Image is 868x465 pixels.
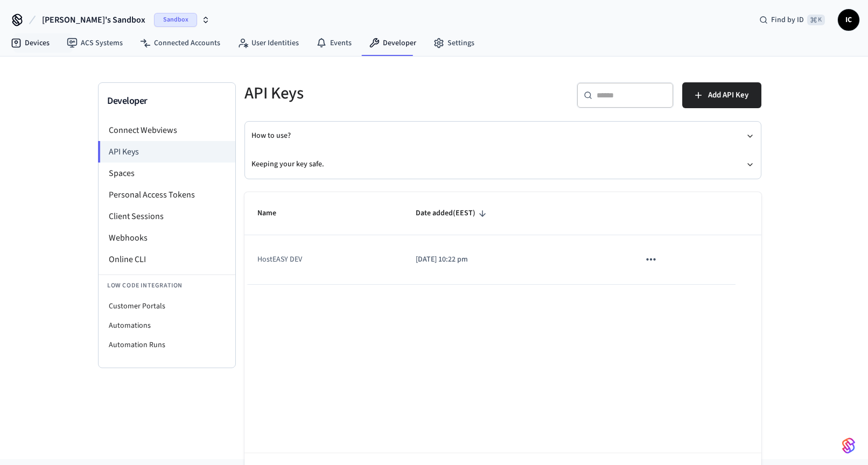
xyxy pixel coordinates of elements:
button: Keeping your key safe. [251,150,754,179]
a: Connected Accounts [131,33,229,53]
a: Events [307,33,360,53]
button: How to use? [251,122,754,150]
li: Automation Runs [99,335,235,355]
span: Add API Key [708,88,748,102]
li: Low Code Integration [99,274,235,297]
a: User Identities [229,33,307,53]
a: Developer [360,33,425,53]
li: Automations [99,316,235,335]
span: Find by ID [771,15,804,25]
h3: Developer [107,94,227,109]
td: HostEASY DEV [244,235,403,284]
button: IC [838,9,859,31]
p: [DATE] 10:22 pm [416,254,613,265]
span: [PERSON_NAME]'s Sandbox [42,13,145,26]
li: Customer Portals [99,297,235,316]
img: SeamLogoGradient.69752ec5.svg [842,437,855,454]
span: Name [257,205,290,222]
li: Webhooks [99,227,235,249]
li: Spaces [99,163,235,184]
a: ACS Systems [58,33,131,53]
li: Personal Access Tokens [99,184,235,206]
a: Settings [425,33,483,53]
a: Devices [2,33,58,53]
span: Sandbox [154,13,197,27]
li: API Keys [98,141,235,163]
table: sticky table [244,192,761,285]
span: ⌘ K [807,15,825,25]
div: Find by ID⌘ K [751,10,834,30]
span: Date added(EEST) [416,205,489,222]
span: IC [839,10,858,30]
h5: API Keys [244,82,496,104]
li: Client Sessions [99,206,235,227]
button: Add API Key [682,82,761,108]
li: Online CLI [99,249,235,270]
li: Connect Webviews [99,119,235,141]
